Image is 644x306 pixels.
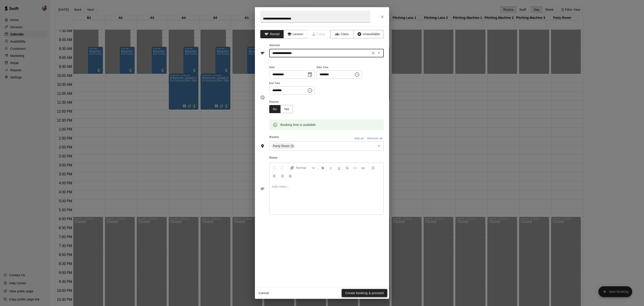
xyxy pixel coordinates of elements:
button: Clear [370,50,376,56]
button: Rental [260,30,284,38]
button: Cancel [257,289,271,297]
button: Close [378,13,386,21]
button: No [269,105,281,113]
div: outlined button group [269,105,293,113]
button: Justify Align [286,172,294,180]
span: End Time [269,80,315,86]
span: Repeats [269,99,297,105]
span: Normal [296,166,312,170]
button: Format Bold [319,164,327,172]
svg: Service [260,51,265,55]
span: Service [269,44,280,47]
button: Choose date, selected date is Dec 6, 2025 [305,70,314,79]
div: Booking time is available [280,121,316,129]
span: Camps can only be created in the Services page [307,30,330,38]
button: Choose time, selected time is 9:00 AM [353,70,362,79]
button: Insert Link [359,164,367,172]
button: Unavailable [354,30,383,38]
button: Class [330,30,354,38]
svg: Rooms [260,144,265,148]
button: Undo [270,164,278,172]
button: Choose time, selected time is 12:00 PM [305,86,314,95]
button: Format Strikethrough [343,164,351,172]
svg: Timing [260,95,265,100]
span: Party Room [271,144,291,148]
span: Rooms [269,136,279,139]
span: Date [269,65,315,71]
button: Formatting Options [288,164,317,172]
button: Right Align [278,172,286,180]
button: Insert Code [351,164,359,172]
button: Lesson [284,30,307,38]
button: Add all [352,135,366,142]
button: Format Underline [335,164,343,172]
button: Redo [278,164,286,172]
button: Left Align [369,164,377,172]
span: Start Time [316,65,362,71]
button: Create booking & proceed [342,289,387,297]
button: Open [376,50,382,56]
button: Remove all [366,135,384,142]
button: Format Italics [327,164,335,172]
svg: Notes [260,187,265,191]
button: Center Align [270,172,278,180]
button: Yes [280,105,293,113]
button: Open [376,143,382,149]
span: Notes [269,154,384,162]
div: Party Room [271,143,295,149]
